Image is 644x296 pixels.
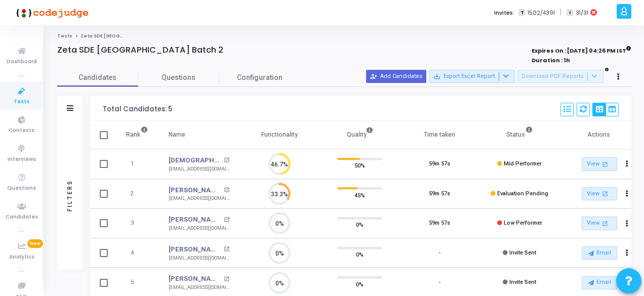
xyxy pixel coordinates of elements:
span: Low Performer [504,220,542,226]
span: Analytics [9,253,34,262]
mat-icon: open_in_new [224,276,229,282]
nav: breadcrumb [57,33,631,39]
th: Functionality [239,121,319,149]
th: Quality [319,121,399,149]
strong: Expires On : [DATE] 04:26 PM IST [532,44,631,55]
div: 59m 57s [429,160,450,168]
mat-icon: person_add_alt [370,73,377,80]
div: - [438,278,440,287]
th: Status [479,121,559,149]
span: Zeta SDE [GEOGRAPHIC_DATA] Batch 2 [80,33,176,39]
a: View [582,157,617,171]
span: Tests [14,98,29,106]
td: 2 [115,179,158,209]
label: Invites: [494,9,514,17]
a: [PERSON_NAME] [169,274,221,284]
div: Time taken [424,129,455,140]
a: [PERSON_NAME] [PERSON_NAME] [169,215,221,225]
a: [PERSON_NAME] [169,244,221,255]
span: Invite Sent [509,249,536,256]
span: | [560,7,561,18]
span: T [518,9,525,17]
mat-icon: open_in_new [601,160,610,168]
span: Dashboard [7,58,37,66]
div: View Options [592,103,619,116]
span: Questions [7,184,36,193]
td: 1 [115,149,158,179]
th: Actions [559,121,639,149]
mat-icon: open_in_new [224,187,229,193]
mat-icon: save_alt [433,73,440,80]
button: Export Excel Report [429,70,515,83]
a: View [582,217,617,230]
span: I [567,9,573,17]
button: Actions [620,246,634,260]
span: 50% [354,160,365,171]
div: 59m 57s [429,190,450,198]
div: Filters [65,140,74,251]
mat-icon: open_in_new [224,246,229,252]
a: [DEMOGRAPHIC_DATA][PERSON_NAME][DEMOGRAPHIC_DATA] [169,155,221,165]
span: Candidates [57,72,138,83]
td: 4 [115,238,158,268]
button: Email [582,276,617,289]
mat-icon: open_in_new [224,217,229,223]
span: Evaluation Pending [497,190,548,197]
span: 45% [354,190,365,200]
th: Rank [115,121,158,149]
span: Candidates [6,213,38,222]
button: Email [582,246,617,260]
div: [EMAIL_ADDRESS][DOMAIN_NAME] [169,195,229,202]
a: View [582,187,617,201]
img: logo [13,3,89,23]
span: New [27,239,43,248]
div: [EMAIL_ADDRESS][DOMAIN_NAME] [169,165,229,173]
button: Add Candidates [366,70,426,83]
button: Download PDF Reports [517,70,603,83]
div: Name [169,129,185,140]
button: Actions [620,187,634,201]
div: Total Candidates: 5 [103,105,172,113]
span: Questions [138,72,219,83]
span: Contests [9,126,34,135]
span: Interviews [8,155,36,164]
div: [EMAIL_ADDRESS][DOMAIN_NAME] [169,225,229,232]
div: [EMAIL_ADDRESS][DOMAIN_NAME] [169,255,229,262]
button: Actions [620,217,634,231]
span: 31/31 [576,9,588,17]
mat-icon: open_in_new [224,157,229,163]
span: Mid Performer [504,160,542,167]
div: 59m 57s [429,219,450,228]
div: - [438,249,440,258]
strong: Duration : 1h [532,56,570,64]
a: Tests [57,33,72,39]
mat-icon: open_in_new [601,219,610,228]
span: 0% [356,220,364,230]
mat-icon: open_in_new [601,189,610,198]
span: 0% [356,249,364,260]
span: 1502/4391 [528,9,555,17]
a: [PERSON_NAME] [169,185,221,195]
span: Invite Sent [509,279,536,285]
button: Actions [620,157,634,172]
span: Configuration [237,72,283,83]
div: [EMAIL_ADDRESS][DOMAIN_NAME] [169,284,229,291]
td: 3 [115,208,158,238]
span: 0% [356,279,364,289]
h4: Zeta SDE [GEOGRAPHIC_DATA] Batch 2 [57,45,223,55]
